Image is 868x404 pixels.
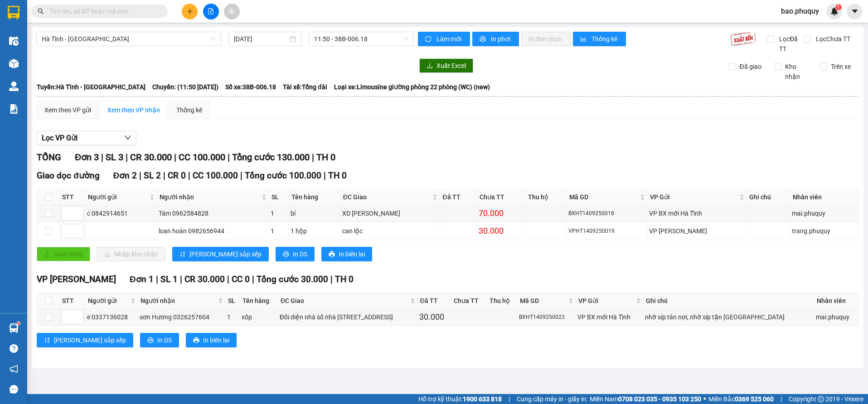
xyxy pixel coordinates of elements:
[487,293,518,308] th: Thu hộ
[781,62,813,82] span: Kho nhận
[140,333,179,347] button: printerIn DS
[101,152,103,163] span: |
[144,170,161,181] span: SL 2
[569,192,638,202] span: Mã GD
[271,208,287,218] div: 1
[816,312,857,322] div: mai.phuquy
[60,293,86,308] th: STT
[436,34,463,44] span: Làm mới
[163,170,165,181] span: |
[186,333,237,347] button: printerIn biên lai
[168,170,186,181] span: CR 0
[130,152,172,163] span: CR 30.000
[107,105,160,115] div: Xem theo VP nhận
[491,34,512,44] span: In phơi
[188,170,190,181] span: |
[703,397,706,401] span: ⚪️
[203,335,229,345] span: In biên lai
[477,190,526,205] th: Chưa TT
[463,395,502,403] strong: 1900 633 818
[234,34,288,44] input: 14/09/2025
[232,152,310,163] span: Tổng cước 130.000
[472,32,519,46] button: printerIn phơi
[42,132,78,144] span: Lọc VP Gửi
[321,247,372,261] button: printerIn biên lai
[130,274,154,284] span: Đơn 1
[10,344,18,353] span: question-circle
[293,249,307,259] span: In DS
[590,394,701,404] span: Miền Nam
[520,296,567,306] span: Mã GD
[776,34,804,54] span: Lọc Đã TT
[227,274,229,284] span: |
[837,4,840,10] span: 1
[418,293,451,308] th: Đã TT
[37,83,145,91] b: Tuyến: Hà Tĩnh - [GEOGRAPHIC_DATA]
[645,312,813,322] div: nhờ síp tân nơi, nhờ síp tận [GEOGRAPHIC_DATA]
[9,36,19,46] img: warehouse-icon
[37,170,100,181] span: Giao dọc đường
[580,36,588,43] span: bar-chart
[152,82,218,92] span: Chuyến: (11:50 [DATE])
[189,249,262,259] span: [PERSON_NAME] sắp xếp
[42,32,216,46] span: Hà Tĩnh - Hà Nội
[37,131,136,145] button: Lọc VP Gửi
[147,337,154,344] span: printer
[44,337,50,344] span: sort-ascending
[228,152,230,163] span: |
[567,205,647,222] td: BXHT1409250018
[644,293,815,308] th: Ghi chú
[203,4,219,19] button: file-add
[747,190,790,205] th: Ghi chú
[283,251,289,258] span: printer
[440,190,477,205] th: Đã TT
[418,32,470,46] button: syncLàm mới
[812,34,852,44] span: Lọc Chưa TT
[316,152,335,163] span: TH 0
[176,105,202,115] div: Thống kê
[139,170,141,181] span: |
[427,63,433,70] span: download
[156,274,158,284] span: |
[240,170,242,181] span: |
[781,394,782,404] span: |
[419,58,473,73] button: downloadXuất Excel
[419,311,450,323] div: 30.000
[735,395,774,403] strong: 0369 525 060
[339,249,365,259] span: In biên lai
[649,208,746,218] div: VP BX mới Hà Tĩnh
[521,32,571,46] button: In đơn chọn
[451,293,487,308] th: Chưa TT
[314,32,408,46] span: 11:50 - 38B-006.18
[568,227,645,236] div: VPHT1409250019
[10,385,18,394] span: message
[193,170,238,181] span: CC 100.000
[343,192,431,202] span: ĐC Giao
[8,6,19,19] img: logo-vxr
[88,192,148,202] span: Người gửi
[37,333,133,347] button: sort-ascending[PERSON_NAME] sắp xếp
[509,394,510,404] span: |
[790,190,858,205] th: Nhân viên
[792,226,857,236] div: trang.phuquy
[60,190,86,205] th: STT
[180,274,182,284] span: |
[228,8,235,14] span: aim
[224,4,240,19] button: aim
[479,207,524,220] div: 70.000
[172,247,269,261] button: sort-ascending[PERSON_NAME] sắp xếp
[480,36,487,43] span: printer
[830,7,839,15] img: icon-new-feature
[187,8,193,14] span: plus
[708,394,774,404] span: Miền Bắc
[425,36,433,43] span: sync
[174,152,176,163] span: |
[649,226,746,236] div: VP [PERSON_NAME]
[208,8,214,14] span: file-add
[232,274,250,284] span: CC 0
[328,170,347,181] span: TH 0
[568,209,645,218] div: BXHT1409250018
[106,152,123,163] span: SL 3
[518,308,576,326] td: BXHT1409250023
[54,335,126,345] span: [PERSON_NAME] sắp xếp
